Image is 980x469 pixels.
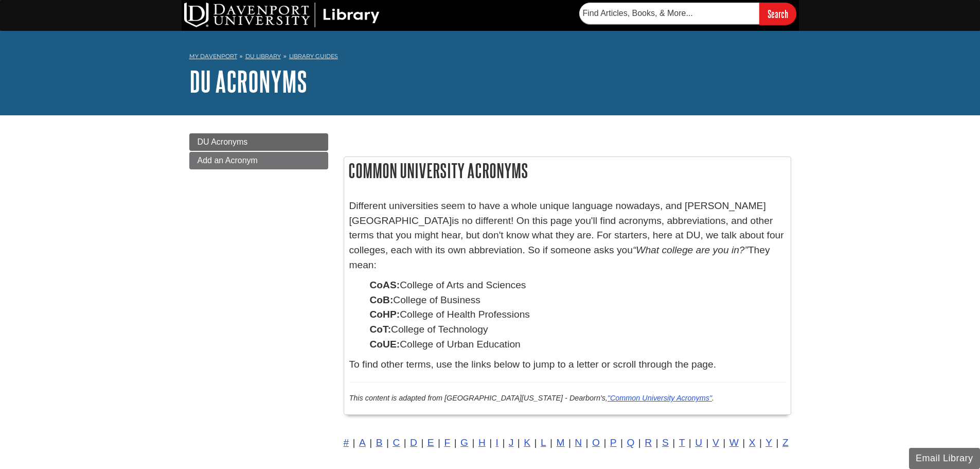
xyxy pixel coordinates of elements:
a: J [509,437,514,448]
p: Different universities seem to have a whole unique language nowadays, and [PERSON_NAME][GEOGRAPHI... [349,199,786,273]
a: G [460,437,468,448]
a: # [344,437,349,448]
h1: DU Acronyms [189,66,791,97]
input: Search [759,3,796,25]
a: C [393,437,400,448]
a: Library Guides [289,53,338,60]
a: K [524,437,530,448]
strong: CoB: [370,294,394,305]
a: L [541,437,546,448]
a: T [679,437,685,448]
a: Add an Acronym [189,152,328,169]
a: Y [765,437,772,448]
a: A [359,437,366,448]
strong: CoHP: [370,309,400,320]
strong: CoUE: [370,339,400,350]
a: F [444,437,450,448]
a: D [410,437,417,448]
div: Guide Pages [189,133,328,169]
input: Find Articles, Books, & More... [579,3,759,24]
a: M [556,437,564,448]
span: Add an Acronym [198,156,258,165]
p: To find other terms, use the links below to jump to a letter or scroll through the page. [349,357,786,372]
form: Searches DU Library's articles, books, and more [579,3,796,25]
a: Z [782,437,789,448]
strong: CoAS: [370,280,400,290]
a: U [695,437,702,448]
a: Q [627,437,634,448]
a: V [712,437,719,448]
a: P [610,437,617,448]
a: N [575,437,582,448]
nav: breadcrumb [189,49,791,66]
a: R [645,437,652,448]
a: E [427,437,434,448]
a: H [478,437,486,448]
strong: CoT: [370,324,391,335]
a: DU Library [245,53,281,60]
h2: Common University Acronyms [344,157,791,184]
a: My Davenport [189,52,237,61]
em: This content is adapted from [GEOGRAPHIC_DATA][US_STATE] - Dearborn's, . [349,394,715,402]
a: "Common University Acronyms" [608,394,712,402]
a: O [592,437,600,448]
a: S [662,437,669,448]
a: DU Acronyms [189,133,328,151]
em: “ What college are you in?” [633,245,748,255]
span: DU Acronyms [198,137,248,146]
a: W [729,437,739,448]
p: College of Arts and Sciences College of Business College of Health Professions College of Technol... [370,278,786,352]
a: I [496,437,498,448]
img: DU Library [184,3,380,27]
button: Email Library [909,448,980,469]
a: B [376,437,383,448]
a: X [749,437,756,448]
